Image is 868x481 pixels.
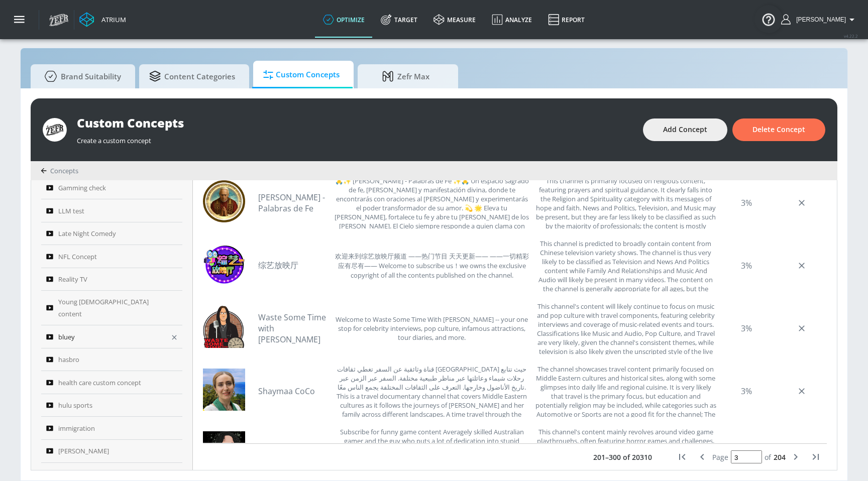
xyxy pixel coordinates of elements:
span: bluey [58,331,75,343]
a: Late Night Comedy [41,222,182,246]
a: LLM test [41,199,182,222]
div: Subscribe for funny game content Averagely skilled Australian gamer and the guy who puts a lot of... [334,427,530,480]
a: optimize [315,2,373,38]
button: last page [806,447,826,467]
span: Late Night Comedy [58,227,116,239]
span: immigration [58,422,95,434]
div: This channel's content will likely continue to focus on music and pop culture with travel compone... [535,302,717,354]
a: [PERSON_NAME] [41,440,182,463]
a: NFL Concept [41,245,182,268]
a: hulu sports [41,394,182,417]
div: This channel is primarily focused on religious content, featuring prayers and spiritual guidance.... [535,176,717,229]
div: This channel is predicted to broadly contain content from Chinese television variety shows. The c... [535,239,717,292]
a: Analyze [484,2,540,38]
div: Atrium [97,15,126,24]
span: [PERSON_NAME] [58,445,109,457]
div: This channel's content mainly revolves around video game playthroughs, often featuring horror gam... [535,427,717,480]
a: hasbro [41,348,182,372]
img: UC3F4faaDkeGqun0LoM_k5JQ [203,243,245,285]
a: Shaymaa CoCo [258,386,329,397]
span: Gamming check [58,182,106,194]
span: 204 [774,452,786,462]
div: قناة وثائقية عن السفر تغطي ثقافات الشرق الأوسط حيث تتابع رحلات شيماء وعائلتها عبر مناظر طبيعية مخ... [334,365,530,417]
span: Concepts [50,166,78,175]
div: 3% [721,176,772,229]
a: 综艺放映厅 [258,260,329,271]
span: hasbro [58,353,79,366]
span: NFL Concept [58,251,97,263]
img: UCX6DnIqc3Y6P6x8rkpPpNmw [203,369,245,411]
a: Report [540,2,593,38]
div: 3% [721,302,772,354]
button: [PERSON_NAME] [781,14,858,26]
span: Custom Concepts [263,63,340,87]
a: health care custom concept [41,371,182,394]
div: Concepts [41,166,78,175]
a: measure [425,2,484,38]
a: Young [DEMOGRAPHIC_DATA] content [41,291,182,325]
a: [PERSON_NAME] - Palabras de Fe [258,192,329,214]
span: Content Categories [149,64,235,88]
span: LLM test [58,205,84,217]
img: UCGlii3SIjqBjIxCAl4nZvow [203,180,245,222]
span: leggo girl/teen content [58,468,126,480]
div: 2% [721,427,772,480]
span: Brand Suitability [41,64,121,88]
div: Custom Concepts [77,114,633,131]
button: first page [672,447,692,467]
span: Zefr Max [368,64,444,88]
div: 3% [721,365,772,417]
button: Add Concept [643,118,727,141]
span: Young [DEMOGRAPHIC_DATA] content [58,296,164,320]
span: Delete Concept [752,124,805,136]
a: Waste Some Time with [PERSON_NAME] [258,312,329,345]
input: page [731,450,762,463]
div: 🙏✨ Papa León XIV - Palabras de Fe ✨🙏 Un espacio sagrado de fe, esperanza y manifestación divina, ... [334,176,530,229]
div: 欢迎来到综艺放映厅频道 ——热门节目 天天更新—— ——一切精彩 应有尽有—— Welcome to subscribe us！we owns the exclusive copyright o... [334,239,530,292]
p: 201–300 of 20310 [593,452,652,462]
span: Add Concept [663,124,707,136]
img: UCsBs0A1epC-e3bcsb-1qe1w [203,306,245,348]
span: hulu sports [58,399,92,411]
div: Set page and press "Enter" [712,450,786,463]
div: The channel showcases travel content primarily focused on Middle Eastern cultures and historical ... [535,365,717,417]
span: Reality TV [58,273,87,285]
a: bluey [41,325,182,348]
button: Open Resource Center [754,5,783,33]
img: UCtVOeZA9UoqAmUFPoWLxgCg [203,431,245,473]
div: Create a custom concept [77,131,633,145]
button: previous page [692,447,712,467]
a: Target [373,2,425,38]
a: immigration [41,417,182,440]
span: v 4.22.2 [844,33,858,39]
span: login as: justin.nim@zefr.com [792,16,846,23]
button: next page [786,447,806,467]
a: Reality TV [41,268,182,291]
div: 3% [721,239,772,292]
a: Atrium [79,12,126,27]
button: Delete Concept [732,118,825,141]
a: Gamming check [41,177,182,200]
div: Welcome to Waste Some Time With Jason Green -- your one stop for celebrity interviews, pop cultur... [334,302,530,354]
span: health care custom concept [58,377,141,389]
